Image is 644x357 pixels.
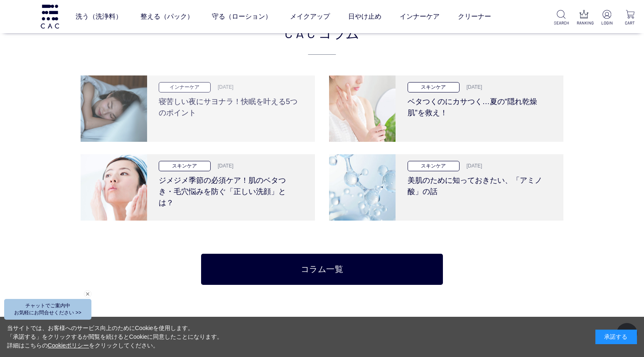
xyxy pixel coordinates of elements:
p: RANKING [577,20,591,26]
p: スキンケア [408,82,460,92]
a: 美肌のために知っておきたい、「アミノ酸」の話 スキンケア [DATE] 美肌のために知っておきたい、「アミノ酸」の話 [329,154,563,221]
img: ジメジメ季節の必須ケア！肌のベタつき・毛穴悩みを防ぐ「正しい洗顔」とは？ [81,154,147,221]
a: インナーケア [400,5,440,28]
a: 守る（ローション） [212,5,272,28]
p: SEARCH [554,20,568,26]
p: スキンケア [408,161,460,171]
h3: 寝苦しい夜にサヨナラ！快眠を叶える5つのポイント [159,92,299,119]
a: 洗う（洗浄料） [76,5,122,28]
h3: ジメジメ季節の必須ケア！肌のベタつき・毛穴悩みを防ぐ「正しい洗顔」とは？ [159,171,299,209]
p: スキンケア [159,161,211,171]
p: CART [623,20,637,26]
img: logo [39,5,60,28]
p: [DATE] [213,162,234,170]
h3: 美肌のために知っておきたい、「アミノ酸」の話 [408,171,548,197]
p: [DATE] [462,162,482,170]
img: ベタつくのにカサつく…夏の“隠れ乾燥肌”を救え！ [329,75,396,142]
a: 日やけ止め [348,5,381,28]
a: コラム一覧 [201,254,442,285]
a: ジメジメ季節の必須ケア！肌のベタつき・毛穴悩みを防ぐ「正しい洗顔」とは？ スキンケア [DATE] ジメジメ季節の必須ケア！肌のベタつき・毛穴悩みを防ぐ「正しい洗顔」とは？ [81,154,315,221]
div: 承諾する [595,330,637,344]
a: Cookieポリシー [48,342,89,349]
a: 整える（パック） [140,5,194,28]
p: [DATE] [213,83,234,91]
a: CART [623,10,637,26]
img: 寝苦しい夜にサヨナラ！快眠を叶える5つのポイント [81,75,147,142]
h3: ベタつくのにカサつく…夏の“隠れ乾燥肌”を救え！ [408,92,548,119]
p: LOGIN [600,20,614,26]
div: 当サイトでは、お客様へのサービス向上のためにCookieを使用します。 「承諾する」をクリックするか閲覧を続けるとCookieに同意したことになります。 詳細はこちらの をクリックしてください。 [7,324,223,350]
p: [DATE] [462,83,482,91]
a: RANKING [577,10,591,26]
a: 寝苦しい夜にサヨナラ！快眠を叶える5つのポイント インナーケア [DATE] 寝苦しい夜にサヨナラ！快眠を叶える5つのポイント [81,75,315,142]
a: メイクアップ [290,5,330,28]
a: SEARCH [554,10,568,26]
p: インナーケア [159,82,211,92]
a: LOGIN [600,10,614,26]
a: クリーナー [458,5,491,28]
a: ベタつくのにカサつく…夏の“隠れ乾燥肌”を救え！ スキンケア [DATE] ベタつくのにカサつく…夏の“隠れ乾燥肌”を救え！ [329,75,563,142]
img: 美肌のために知っておきたい、「アミノ酸」の話 [329,154,396,221]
